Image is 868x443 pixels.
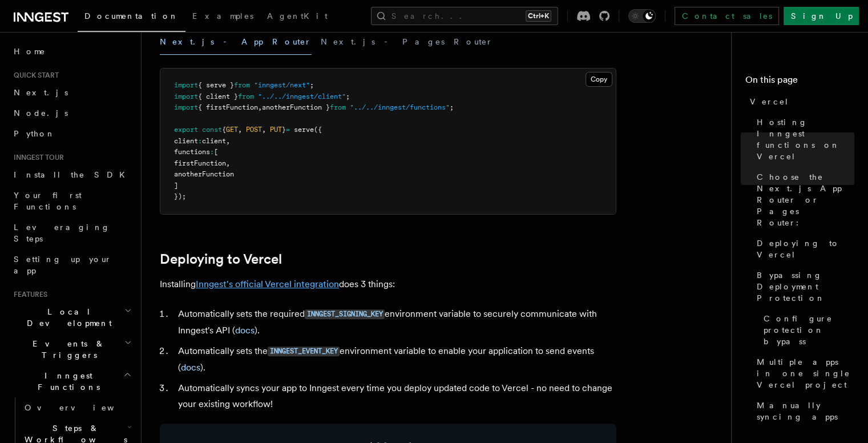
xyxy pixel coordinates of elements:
[321,29,493,55] button: Next.js - Pages Router
[175,343,616,376] li: Automatically sets the environment variable to enable your application to send events ( ).
[175,306,616,339] li: Automatically sets the required environment variable to securely communicate with Inngest's API ( ).
[198,137,202,145] span: :
[294,126,314,134] span: serve
[267,11,328,21] span: AgentKit
[226,159,230,167] span: ,
[9,301,134,333] button: Local Development
[198,92,238,100] span: { client }
[185,3,260,31] a: Examples
[268,345,340,356] a: INNGEST_EVENT_KEY
[305,309,385,319] code: INNGEST_SIGNING_KEY
[78,3,185,32] a: Documentation
[196,279,339,289] a: Inngest's official Vercel integration
[752,265,854,308] a: Bypassing Deployment Protection
[14,223,110,243] span: Leveraging Steps
[14,46,46,57] span: Home
[9,103,134,123] a: Node.js
[25,403,142,412] span: Overview
[174,159,226,167] span: firstFunction
[330,103,346,111] span: from
[9,153,64,162] span: Inngest tour
[9,217,134,249] a: Leveraging Steps
[270,126,282,134] span: PUT
[198,103,258,111] span: { firstFunction
[350,103,450,111] span: "../../inngest/functions"
[757,269,854,304] span: Bypassing Deployment Protection
[752,352,854,395] a: Multiple apps in one single Vercel project
[174,126,198,134] span: export
[675,7,779,25] a: Contact sales
[371,7,558,25] button: Search...Ctrl+K
[9,333,134,365] button: Events & Triggers
[210,148,214,156] span: :
[238,92,254,100] span: from
[226,137,230,145] span: ,
[757,356,854,390] span: Multiple apps in one single Vercel project
[9,164,134,185] a: Install the SDK
[745,73,854,91] h4: On this page
[9,249,134,281] a: Setting up your app
[160,276,616,292] p: Installing does 3 things:
[262,103,330,111] span: anotherFunction }
[9,41,134,62] a: Home
[254,81,310,89] span: "inngest/next"
[14,191,82,211] span: Your first Functions
[9,365,134,397] button: Inngest Functions
[222,126,226,134] span: {
[750,96,789,107] span: Vercel
[9,185,134,217] a: Your first Functions
[20,397,134,418] a: Overview
[174,182,178,190] span: ]
[9,290,47,299] span: Features
[14,255,112,275] span: Setting up your app
[174,192,186,200] span: });
[238,126,242,134] span: ,
[202,137,226,145] span: client
[9,123,134,144] a: Python
[262,126,266,134] span: ,
[9,71,59,80] span: Quick start
[9,338,124,361] span: Events & Triggers
[174,170,234,178] span: anotherFunction
[202,126,222,134] span: const
[305,308,385,319] a: INNGEST_SIGNING_KEY
[784,7,859,25] a: Sign Up
[160,251,282,267] a: Deploying to Vercel
[174,137,198,145] span: client
[235,325,255,336] a: docs
[258,103,262,111] span: ,
[757,171,854,228] span: Choose the Next.js App Router or Pages Router:
[757,237,854,260] span: Deploying to Vercel
[14,170,132,179] span: Install the SDK
[14,108,68,118] span: Node.js
[586,72,612,87] button: Copy
[192,11,253,21] span: Examples
[234,81,250,89] span: from
[752,395,854,427] a: Manually syncing apps
[258,92,346,100] span: "../../inngest/client"
[752,233,854,265] a: Deploying to Vercel
[175,380,616,412] li: Automatically syncs your app to Inngest every time you deploy updated code to Vercel - no need to...
[314,126,322,134] span: ({
[226,126,238,134] span: GET
[759,308,854,352] a: Configure protection bypass
[174,148,210,156] span: functions
[745,91,854,112] a: Vercel
[14,129,55,138] span: Python
[752,167,854,233] a: Choose the Next.js App Router or Pages Router:
[9,306,124,329] span: Local Development
[628,9,656,23] button: Toggle dark mode
[346,92,350,100] span: ;
[14,88,68,97] span: Next.js
[246,126,262,134] span: POST
[9,82,134,103] a: Next.js
[752,112,854,167] a: Hosting Inngest functions on Vercel
[174,92,198,100] span: import
[160,29,312,55] button: Next.js - App Router
[198,81,234,89] span: { serve }
[174,81,198,89] span: import
[84,11,179,21] span: Documentation
[286,126,290,134] span: =
[9,370,123,393] span: Inngest Functions
[181,362,200,373] a: docs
